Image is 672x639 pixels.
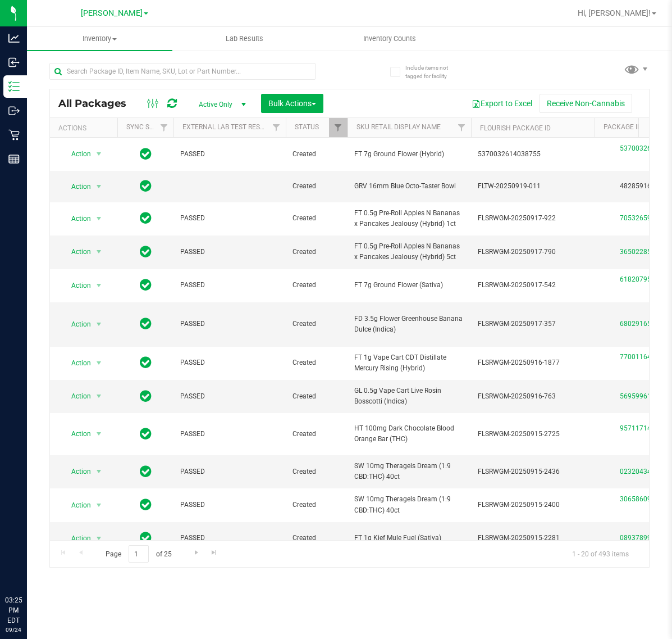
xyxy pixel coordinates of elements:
span: PASSED [180,247,279,257]
span: Created [292,466,341,477]
span: FLSRWGM-20250915-2400 [478,500,588,510]
span: select [92,244,106,260]
span: In Sync [140,178,152,194]
span: FT 7g Ground Flower (Sativa) [354,280,464,291]
span: In Sync [140,464,152,479]
span: Action [61,211,92,226]
span: In Sync [140,146,152,162]
span: PASSED [180,466,279,477]
span: HT 100mg Dark Chocolate Blood Orange Bar (THC) [354,423,464,445]
span: All Packages [58,97,138,110]
span: Action [61,244,92,260]
span: Action [61,464,92,479]
span: Created [292,391,341,402]
span: Created [292,181,341,192]
span: Bulk Actions [268,99,316,108]
input: 1 [129,545,149,563]
span: Action [61,316,92,332]
span: Page of 25 [96,545,181,563]
span: select [92,211,106,226]
a: Inventory [27,27,172,51]
span: FT 0.5g Pre-Roll Apples N Bananas x Pancakes Jealousy (Hybrid) 5ct [354,241,464,262]
span: FLSRWGM-20250915-2725 [478,429,588,439]
span: In Sync [140,210,152,226]
span: FLSRWGM-20250916-763 [478,391,588,402]
a: Sync Status [126,123,170,131]
a: External Lab Test Result [182,123,271,131]
a: Go to the next page [188,545,204,560]
span: Created [292,357,341,368]
span: PASSED [180,500,279,510]
iframe: Resource center [11,549,45,583]
span: In Sync [140,244,152,260]
span: Created [292,500,341,510]
span: GL 0.5g Vape Cart Live Rosin Bosscotti (Indica) [354,386,464,407]
span: Action [61,355,92,371]
p: 03:25 PM EDT [5,595,22,626]
a: Filter [155,118,173,137]
button: Receive Non-Cannabis [540,94,632,113]
span: FLSRWGM-20250917-357 [478,319,588,329]
span: PASSED [180,319,279,329]
span: Action [61,179,92,194]
span: FD 3.5g Flower Greenhouse Banana Dulce (Indica) [354,314,464,335]
span: FLSRWGM-20250917-790 [478,247,588,257]
span: Created [292,247,341,257]
span: Created [292,533,341,543]
span: Action [61,531,92,546]
span: FLSRWGM-20250917-922 [478,213,588,224]
span: select [92,497,106,513]
span: Action [61,426,92,442]
span: Created [292,280,341,291]
span: select [92,316,106,332]
span: Inventory Counts [348,34,431,44]
span: Created [292,319,341,329]
span: select [92,146,106,162]
inline-svg: Inbound [8,57,20,68]
span: Action [61,497,92,513]
inline-svg: Inventory [8,81,20,92]
span: Inventory [27,34,172,44]
a: Go to the last page [206,545,222,560]
button: Export to Excel [464,94,540,113]
span: Created [292,149,341,160]
p: 09/24 [5,626,22,634]
span: FT 7g Ground Flower (Hybrid) [354,149,464,160]
iframe: Resource center unread badge [33,547,47,561]
span: SW 10mg Theragels Dream (1:9 CBD:THC) 40ct [354,461,464,482]
a: Filter [329,118,348,137]
span: In Sync [140,388,152,404]
span: 1 - 20 of 493 items [563,545,638,562]
span: PASSED [180,391,279,402]
span: PASSED [180,357,279,368]
inline-svg: Analytics [8,33,20,44]
span: select [92,464,106,479]
span: select [92,426,106,442]
span: select [92,531,106,546]
span: FLTW-20250919-011 [478,181,588,192]
a: Filter [267,118,286,137]
span: PASSED [180,533,279,543]
span: select [92,278,106,293]
span: Created [292,429,341,439]
span: In Sync [140,316,152,332]
span: 5370032614038755 [478,149,588,160]
input: Search Package ID, Item Name, SKU, Lot or Part Number... [49,63,316,80]
span: FLSRWGM-20250915-2436 [478,466,588,477]
a: Package ID [604,123,642,131]
a: Inventory Counts [317,27,463,51]
span: In Sync [140,497,152,513]
span: FT 0.5g Pre-Roll Apples N Bananas x Pancakes Jealousy (Hybrid) 1ct [354,208,464,229]
span: Action [61,146,92,162]
span: In Sync [140,426,152,442]
span: FT 1g Kief Mule Fuel (Sativa) [354,533,464,543]
span: Action [61,388,92,404]
span: Include items not tagged for facility [405,64,461,80]
span: FLSRWGM-20250915-2281 [478,533,588,543]
span: Created [292,213,341,224]
inline-svg: Retail [8,129,20,141]
span: PASSED [180,149,279,160]
span: select [92,179,106,194]
span: Action [61,278,92,293]
span: SW 10mg Theragels Dream (1:9 CBD:THC) 40ct [354,494,464,515]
